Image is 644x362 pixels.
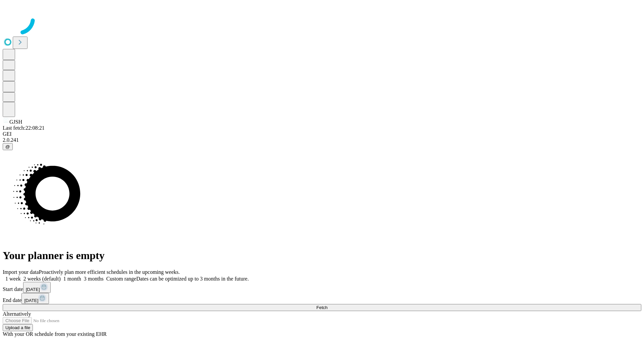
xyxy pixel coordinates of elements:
[3,304,641,311] button: Fetch
[106,276,136,282] span: Custom range
[5,276,21,282] span: 1 week
[23,276,61,282] span: 2 weeks (default)
[3,249,641,262] h1: Your planner is empty
[3,311,31,317] span: Alternatively
[26,287,40,292] span: [DATE]
[3,131,641,137] div: GEI
[3,137,641,143] div: 2.0.241
[316,305,327,310] span: Fetch
[3,269,39,275] span: Import your data
[136,276,249,282] span: Dates can be optimized up to 3 months in the future.
[63,276,81,282] span: 1 month
[9,119,22,125] span: GJSH
[3,293,641,304] div: End date
[21,293,49,304] button: [DATE]
[39,269,180,275] span: Proactively plan more efficient schedules in the upcoming weeks.
[3,331,107,337] span: With your OR schedule from your existing EHR
[3,143,13,150] button: @
[23,282,51,293] button: [DATE]
[3,282,641,293] div: Start date
[24,298,38,303] span: [DATE]
[84,276,104,282] span: 3 months
[3,125,45,131] span: Last fetch: 22:08:21
[5,144,10,149] span: @
[3,324,33,331] button: Upload a file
